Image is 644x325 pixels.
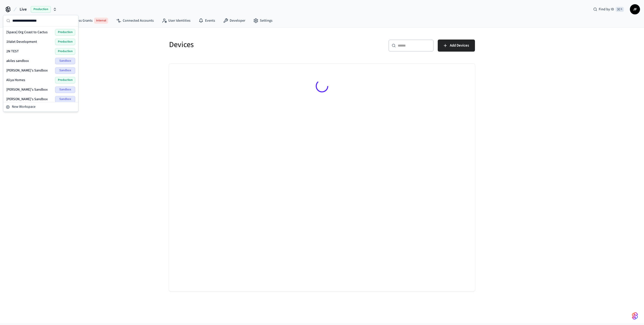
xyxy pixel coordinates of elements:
[31,6,51,13] span: Production
[169,40,319,50] h5: Devices
[6,68,48,73] span: [PERSON_NAME]'s Sandbox
[6,78,25,83] span: Aliya Homes
[630,4,640,14] button: JF
[6,87,48,92] span: [PERSON_NAME]'s Sandbox
[6,39,37,44] span: 1Valet Development
[61,16,112,26] a: Access GrantsInternal
[194,16,219,25] a: Events
[599,7,614,12] span: Find by ID
[12,104,35,110] span: New Workspace
[219,16,249,25] a: Developer
[249,16,276,25] a: Settings
[3,26,78,102] div: Suggestions
[55,77,75,83] span: Production
[589,5,628,14] div: Find by ID⌘ K
[55,48,75,55] span: Production
[6,97,48,102] span: [PERSON_NAME]'s Sandbox
[55,39,75,45] span: Production
[158,16,194,25] a: User Identities
[630,5,639,14] span: JF
[94,18,108,24] span: Internal
[616,7,624,12] span: ⌘ K
[632,312,638,320] img: SeamLogoGradient.69752ec5.svg
[55,29,75,35] span: Production
[55,58,75,64] span: Sandbox
[6,30,48,35] span: [Space] Org Coast to Cactus
[6,58,29,63] span: akiles sandbox
[55,96,75,102] span: Sandbox
[6,49,19,54] span: 2N TEST
[55,86,75,93] span: Sandbox
[112,16,158,25] a: Connected Accounts
[450,42,469,49] span: Add Devices
[438,40,475,52] button: Add Devices
[4,103,78,111] button: New Workspace
[20,6,27,12] span: Live
[55,67,75,74] span: Sandbox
